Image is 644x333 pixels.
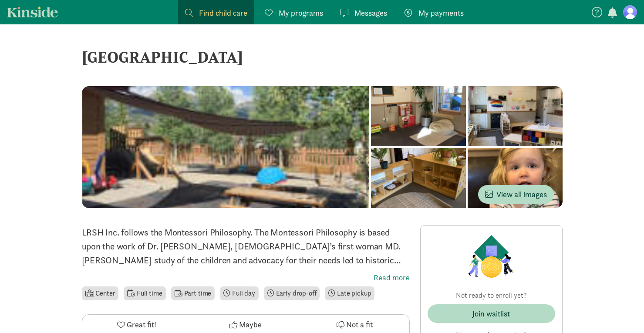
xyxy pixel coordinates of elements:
img: Provider logo [466,233,516,280]
span: Great fit! [127,319,156,330]
li: Full day [220,286,259,300]
span: My programs [279,7,323,19]
span: My payments [418,7,464,19]
li: Early drop-off [264,286,320,300]
li: Center [82,286,119,300]
p: LRSH Inc. follows the Montessori Philosophy. The Montessori Philosophy is based upon the work of ... [82,225,410,267]
a: Kinside [7,7,58,17]
li: Part time [171,286,215,300]
li: Late pickup [325,286,374,300]
p: Not ready to enroll yet? [428,290,555,301]
span: Find child care [199,7,247,19]
button: Join waitlist [428,304,555,323]
div: [GEOGRAPHIC_DATA] [82,45,563,69]
div: Join waitlist [472,308,510,320]
span: Not a fit [346,319,373,330]
button: View all images [478,185,554,204]
label: Read more [82,272,410,283]
span: Maybe [239,319,262,330]
li: Full time [124,286,165,300]
span: View all images [485,188,547,200]
span: Messages [354,7,387,19]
